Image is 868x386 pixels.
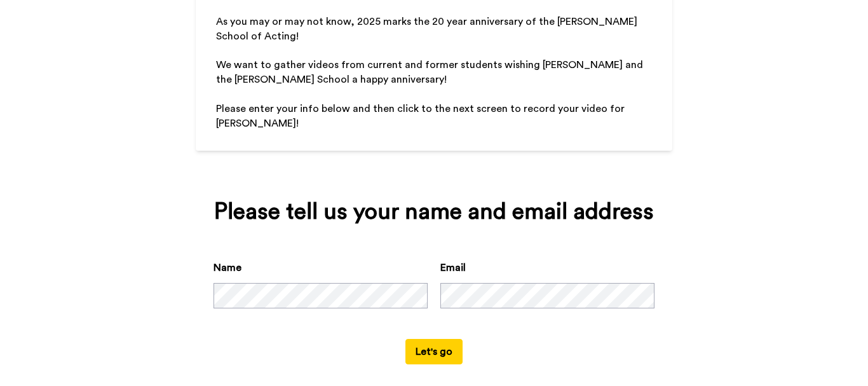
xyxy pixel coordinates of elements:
span: We want to gather videos from current and former students wishing [PERSON_NAME] and the [PERSON_N... [216,60,646,85]
label: Email [440,260,466,275]
div: Please tell us your name and email address [214,199,654,224]
span: Please enter your info below and then click to the next screen to record your video for [PERSON_N... [216,104,627,128]
span: As you may or may not know, 2025 marks the 20 year anniversary of the [PERSON_NAME] School of Act... [216,17,640,41]
label: Name [214,260,241,275]
button: Let's go [405,339,463,364]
